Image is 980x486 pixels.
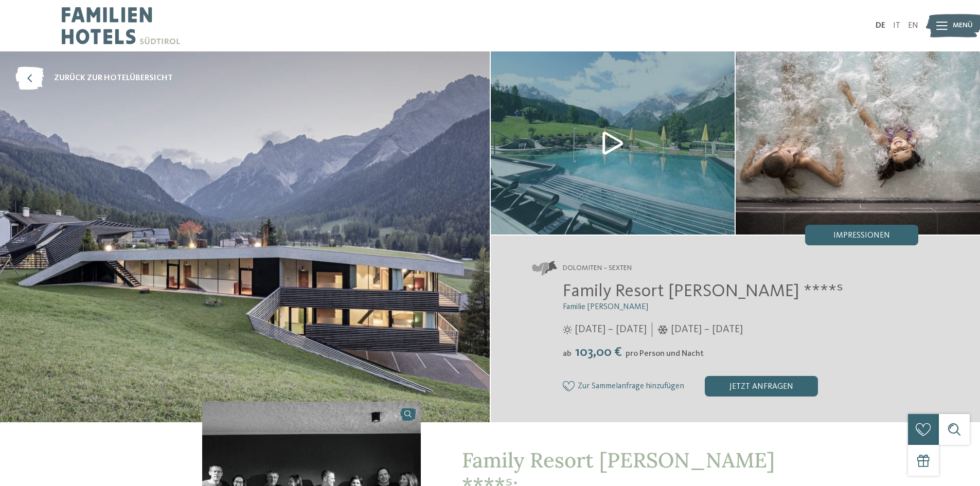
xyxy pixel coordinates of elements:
[671,322,743,337] span: [DATE] – [DATE]
[876,22,885,30] a: DE
[893,22,900,30] a: IT
[15,67,173,90] a: zurück zur Hotelübersicht
[573,346,625,359] span: 103,00 €
[563,263,632,274] span: Dolomiten – Sexten
[563,325,572,334] i: Öffnungszeiten im Sommer
[736,51,980,235] img: Unser Familienhotel in Sexten, euer Urlaubszuhause in den Dolomiten
[563,303,648,311] span: Familie [PERSON_NAME]
[908,22,918,30] a: EN
[578,382,684,391] span: Zur Sammelanfrage hinzufügen
[575,322,647,337] span: [DATE] – [DATE]
[54,73,173,84] span: zurück zur Hotelübersicht
[563,282,843,300] span: Family Resort [PERSON_NAME] ****ˢ
[953,21,973,31] span: Menü
[626,350,704,358] span: pro Person und Nacht
[657,325,668,334] i: Öffnungszeiten im Winter
[705,376,818,397] div: jetzt anfragen
[563,350,572,358] span: ab
[491,51,735,235] img: Unser Familienhotel in Sexten, euer Urlaubszuhause in den Dolomiten
[833,231,890,240] span: Impressionen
